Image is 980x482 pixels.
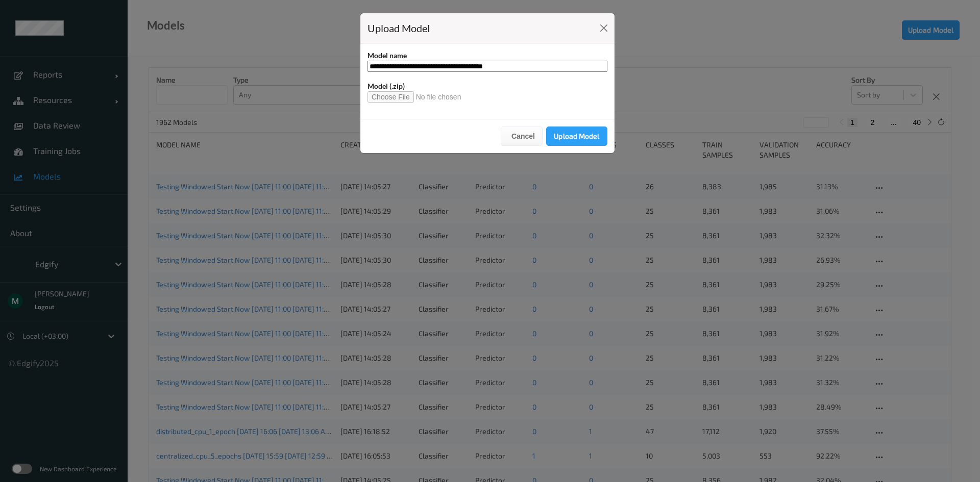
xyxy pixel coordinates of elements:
button: Cancel [501,126,543,146]
label: Model name [367,50,607,61]
button: Close [597,21,611,35]
label: Model (.zip) [367,81,607,91]
button: Upload Model [546,126,607,146]
div: Upload Model [367,20,430,36]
